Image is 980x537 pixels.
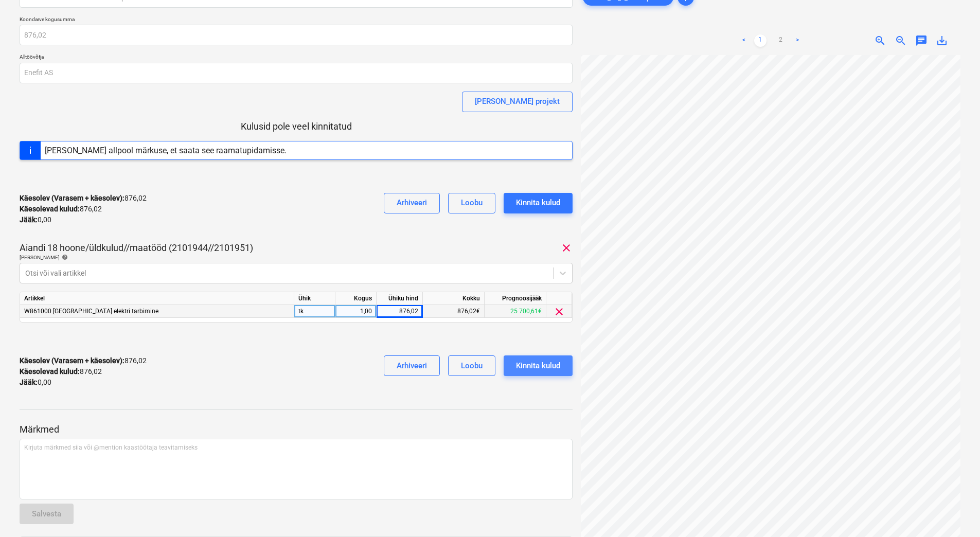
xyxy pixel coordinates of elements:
[20,205,80,213] strong: Käesolevad kulud :
[553,306,565,318] span: clear
[20,366,102,377] p: 876,02
[20,367,80,375] strong: Käesolevad kulud :
[738,34,750,47] a: Previous page
[423,292,485,305] div: Kokku
[384,193,440,213] button: Arhiveeri
[20,204,102,214] p: 876,02
[45,146,287,155] div: [PERSON_NAME] allpool märkuse, et saata see raamatupidamisse.
[504,193,573,213] button: Kinnita kulud
[294,305,335,318] div: tk
[20,377,51,388] p: 0,00
[60,254,68,260] span: help
[462,92,573,112] button: [PERSON_NAME] projekt
[895,34,907,47] span: zoom_out
[340,305,372,318] div: 1,00
[20,423,573,436] p: Märkmed
[20,378,38,386] strong: Jääk :
[397,359,427,372] div: Arhiveeri
[461,359,483,372] div: Loobu
[20,193,147,204] p: 876,02
[754,34,767,47] a: Page 1 is your current page
[24,308,158,315] span: W861000 Ehitusaegne elektri tarbimine
[335,292,377,305] div: Kogus
[504,355,573,376] button: Kinnita kulud
[20,214,51,225] p: 0,00
[294,292,335,305] div: Ühik
[20,216,38,224] strong: Jääk :
[461,196,483,209] div: Loobu
[936,34,948,47] span: save_alt
[20,25,573,45] input: Koondarve kogusumma
[475,95,560,108] div: [PERSON_NAME] projekt
[874,34,886,47] span: zoom_in
[20,16,573,25] p: Koondarve kogusumma
[423,305,485,318] div: 876,02€
[384,355,440,376] button: Arhiveeri
[20,254,573,261] div: [PERSON_NAME]
[20,194,124,202] strong: Käesolev (Varasem + käesolev) :
[448,193,495,213] button: Loobu
[397,196,427,209] div: Arhiveeri
[485,292,546,305] div: Prognoosijääk
[791,34,804,47] a: Next page
[377,292,423,305] div: Ühiku hind
[560,242,573,254] span: clear
[929,488,980,537] iframe: Chat Widget
[20,120,573,133] p: Kulusid pole veel kinnitatud
[20,242,253,254] p: Aiandi 18 hoone/üldkulud//maatööd (2101944//2101951)
[775,34,787,47] a: Page 2
[448,355,495,376] button: Loobu
[20,356,124,365] strong: Käesolev (Varasem + käesolev) :
[20,63,573,83] input: Alltöövõtja
[516,359,560,372] div: Kinnita kulud
[485,305,546,318] div: 25 700,61€
[20,292,294,305] div: Artikkel
[20,355,147,366] p: 876,02
[915,34,928,47] span: chat
[381,305,418,318] div: 876,02
[20,53,573,62] p: Alltöövõtja
[516,196,560,209] div: Kinnita kulud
